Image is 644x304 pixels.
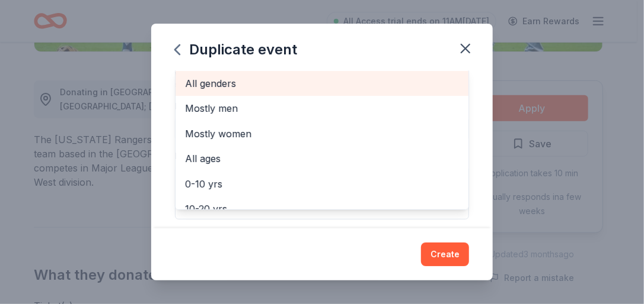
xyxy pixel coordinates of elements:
[175,68,469,210] div: Select
[185,126,459,141] span: Mostly women
[185,101,459,116] span: Mostly men
[185,76,459,91] span: All genders
[185,176,459,192] span: 0-10 yrs
[185,201,459,216] span: 10-20 yrs
[185,151,459,166] span: All ages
